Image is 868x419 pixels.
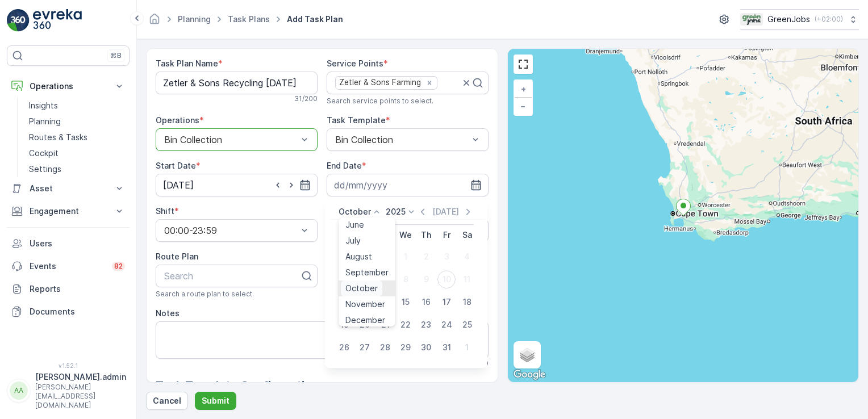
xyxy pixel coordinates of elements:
[327,97,433,106] span: Search service points to select.
[345,267,389,278] span: September
[30,206,107,217] p: Engagement
[395,225,416,245] th: Wednesday
[24,98,130,114] a: Insights
[423,78,436,88] div: Remove Zetler & Sons Farming
[437,293,456,311] div: 17
[7,278,130,300] a: Reports
[767,14,810,25] p: GreenJobs
[511,367,548,382] a: Open this area in Google Maps (opens a new window)
[7,75,130,98] button: Operations
[397,316,415,334] div: 22
[458,338,476,357] div: 1
[345,251,372,262] span: August
[437,338,456,357] div: 31
[417,293,435,311] div: 16
[740,13,763,26] img: Green_Jobs_Logo.png
[24,145,130,161] a: Cockpit
[156,115,199,125] label: Operations
[335,293,353,311] div: 12
[327,115,386,125] label: Task Template
[458,316,476,334] div: 25
[7,255,130,278] a: Events82
[30,306,125,317] p: Documents
[521,84,526,94] span: +
[294,94,318,103] p: 31 / 200
[335,338,353,357] div: 26
[156,174,318,196] input: dd/mm/yyyy
[327,174,489,196] input: dd/mm/yyyy
[148,17,161,27] a: Homepage
[7,232,130,255] a: Users
[24,114,130,129] a: Planning
[114,262,123,271] p: 82
[417,316,435,334] div: 23
[327,58,383,68] label: Service Points
[397,338,415,357] div: 29
[345,315,385,326] span: December
[24,161,130,177] a: Settings
[511,367,548,382] img: Google
[202,395,229,407] p: Submit
[29,132,87,143] p: Routes & Tasks
[356,316,374,334] div: 20
[417,248,435,266] div: 2
[336,77,423,89] div: Zetler & Sons Farming
[35,383,126,410] p: [PERSON_NAME][EMAIL_ADDRESS][DOMAIN_NAME]
[7,200,130,223] button: Engagement
[29,164,61,175] p: Settings
[30,183,107,194] p: Asset
[397,293,415,311] div: 15
[376,316,394,334] div: 21
[327,161,362,170] label: End Date
[515,56,532,73] a: View Fullscreen
[10,382,28,400] div: AA
[156,206,174,216] label: Shift
[156,308,180,318] label: Notes
[29,100,58,111] p: Insights
[7,371,130,410] button: AA[PERSON_NAME].admin[PERSON_NAME][EMAIL_ADDRESS][DOMAIN_NAME]
[195,392,236,410] button: Submit
[339,206,371,217] p: October
[345,299,385,310] span: November
[515,81,532,98] a: Zoom In
[520,101,526,111] span: −
[740,9,859,30] button: GreenJobs(+02:00)
[30,261,105,272] p: Events
[376,338,394,357] div: 28
[436,225,457,245] th: Friday
[386,206,406,217] p: 2025
[228,14,270,24] a: Task Plans
[345,235,361,246] span: July
[437,248,456,266] div: 3
[458,270,476,288] div: 11
[33,9,82,32] img: logo_light-DOdMpM7g.png
[335,270,353,288] div: 5
[178,14,211,24] a: Planning
[335,316,353,334] div: 19
[437,270,456,288] div: 10
[815,15,843,24] p: ( +02:00 )
[156,58,218,68] label: Task Plan Name
[29,148,59,159] p: Cockpit
[156,290,254,299] span: Search a route plan to select.
[417,338,435,357] div: 30
[29,116,61,127] p: Planning
[30,238,125,249] p: Users
[153,395,181,407] p: Cancel
[156,161,196,170] label: Start Date
[7,9,30,32] img: logo
[397,248,415,266] div: 1
[432,206,459,217] p: [DATE]
[397,270,415,288] div: 8
[156,377,489,394] h2: Task Template Configuration
[156,252,198,261] label: Route Plan
[515,98,532,115] a: Zoom Out
[458,293,476,311] div: 18
[416,225,436,245] th: Thursday
[437,316,456,334] div: 24
[35,371,126,383] p: [PERSON_NAME].admin
[30,283,125,295] p: Reports
[335,248,353,266] div: 28
[30,81,107,92] p: Operations
[7,177,130,200] button: Asset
